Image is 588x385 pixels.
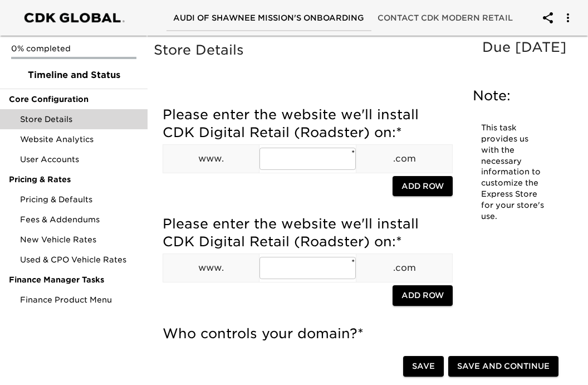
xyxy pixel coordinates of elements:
[482,39,566,55] span: Due [DATE]
[20,114,139,125] span: Store Details
[473,87,556,105] h5: Note:
[9,94,139,105] span: Core Configuration
[555,4,581,31] button: account of current user
[457,359,550,373] span: Save and Continue
[448,356,558,377] button: Save and Continue
[403,356,444,377] button: Save
[393,176,453,197] button: Add Row
[9,274,139,285] span: Finance Manager Tasks
[20,134,139,145] span: Website Analytics
[535,4,561,31] button: account of current user
[356,152,452,165] p: .com
[163,325,453,343] h5: Who controls your domain?
[20,234,139,245] span: New Vehicle Rates
[20,294,139,305] span: Finance Product Menu
[20,194,139,205] span: Pricing & Defaults
[20,214,139,225] span: Fees & Addendums
[173,11,364,25] span: Audi of Shawnee Mission's Onboarding
[20,154,139,165] span: User Accounts
[9,174,139,185] span: Pricing & Rates
[412,359,435,373] span: Save
[163,152,259,165] p: www.
[11,43,136,54] p: 0% completed
[163,215,453,251] h5: Please enter the website we'll install CDK Digital Retail (Roadster) on:
[163,261,259,275] p: www.
[20,254,139,265] span: Used & CPO Vehicle Rates
[163,106,453,142] h5: Please enter the website we'll install CDK Digital Retail (Roadster) on:
[356,261,452,275] p: .com
[401,179,444,193] span: Add Row
[154,41,572,59] h5: Store Details
[481,123,548,222] p: This task provides us with the necessary information to customize the Express Store for your stor...
[401,289,444,303] span: Add Row
[9,69,139,82] span: Timeline and Status
[378,11,513,25] span: Contact CDK Modern Retail
[393,285,453,306] button: Add Row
